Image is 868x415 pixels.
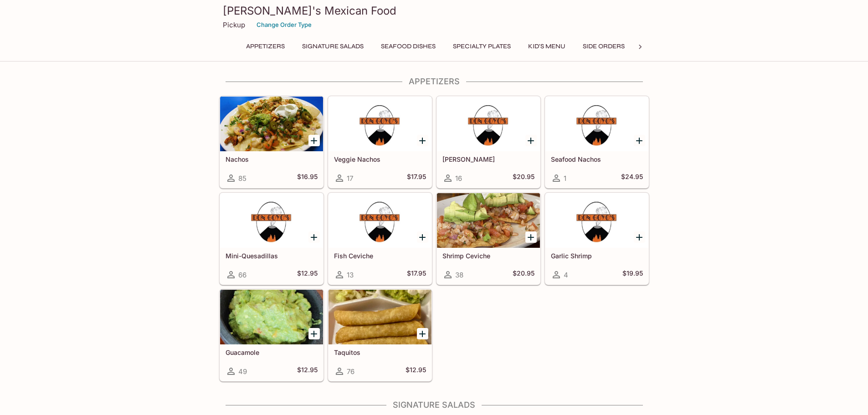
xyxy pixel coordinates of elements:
[455,271,463,279] span: 38
[545,97,648,151] div: Seafood Nachos
[437,193,540,248] div: Shrimp Ceviche
[417,328,428,339] button: Add Taquitos
[219,400,649,410] h4: Signature Salads
[545,96,649,188] a: Seafood Nachos1$24.95
[297,173,318,184] h5: $16.95
[238,367,247,376] span: 49
[347,367,354,376] span: 76
[442,155,534,163] h5: [PERSON_NAME]
[545,193,648,248] div: Garlic Shrimp
[252,18,316,32] button: Change Order Type
[328,96,432,188] a: Veggie Nachos17$17.95
[513,269,534,280] h5: $20.95
[551,155,643,163] h5: Seafood Nachos
[220,96,324,188] a: Nachos85$16.95
[437,97,540,151] div: Fajita Nachos
[523,40,570,53] button: Kid's Menu
[525,231,537,243] button: Add Shrimp Ceviche
[334,348,426,356] h5: Taquitos
[621,173,643,184] h5: $24.95
[329,193,431,248] div: Fish Ceviche
[334,252,426,260] h5: Fish Ceviche
[329,290,431,344] div: Taquitos
[328,193,432,285] a: Fish Ceviche13$17.95
[220,289,324,381] a: Guacamole49$12.95
[634,231,645,243] button: Add Garlic Shrimp
[297,366,318,377] h5: $12.95
[220,193,324,285] a: Mini-Quesadillas66$12.95
[219,77,649,87] h4: Appetizers
[417,135,428,146] button: Add Veggie Nachos
[564,271,568,279] span: 4
[238,271,247,279] span: 66
[564,174,566,183] span: 1
[551,252,643,260] h5: Garlic Shrimp
[220,193,323,248] div: Mini-Quesadillas
[347,271,354,279] span: 13
[308,328,320,339] button: Add Guacamole
[442,252,534,260] h5: Shrimp Ceviche
[220,97,323,151] div: Nachos
[407,173,426,184] h5: $17.95
[223,20,245,29] p: Pickup
[226,155,318,163] h5: Nachos
[578,40,630,53] button: Side Orders
[329,97,431,151] div: Veggie Nachos
[417,231,428,243] button: Add Fish Ceviche
[238,174,247,183] span: 85
[347,174,353,183] span: 17
[622,269,643,280] h5: $19.95
[226,348,318,356] h5: Guacamole
[525,135,537,146] button: Add Fajita Nachos
[437,193,540,285] a: Shrimp Ceviche38$20.95
[406,366,426,377] h5: $12.95
[407,269,426,280] h5: $17.95
[455,174,462,183] span: 16
[297,40,369,53] button: Signature Salads
[226,252,318,260] h5: Mini-Quesadillas
[634,135,645,146] button: Add Seafood Nachos
[241,40,290,53] button: Appetizers
[220,290,323,344] div: Guacamole
[223,4,646,18] h3: [PERSON_NAME]'s Mexican Food
[376,40,441,53] button: Seafood Dishes
[308,135,320,146] button: Add Nachos
[545,193,649,285] a: Garlic Shrimp4$19.95
[448,40,516,53] button: Specialty Plates
[437,96,540,188] a: [PERSON_NAME]16$20.95
[328,289,432,381] a: Taquitos76$12.95
[297,269,318,280] h5: $12.95
[334,155,426,163] h5: Veggie Nachos
[513,173,534,184] h5: $20.95
[308,231,320,243] button: Add Mini-Quesadillas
